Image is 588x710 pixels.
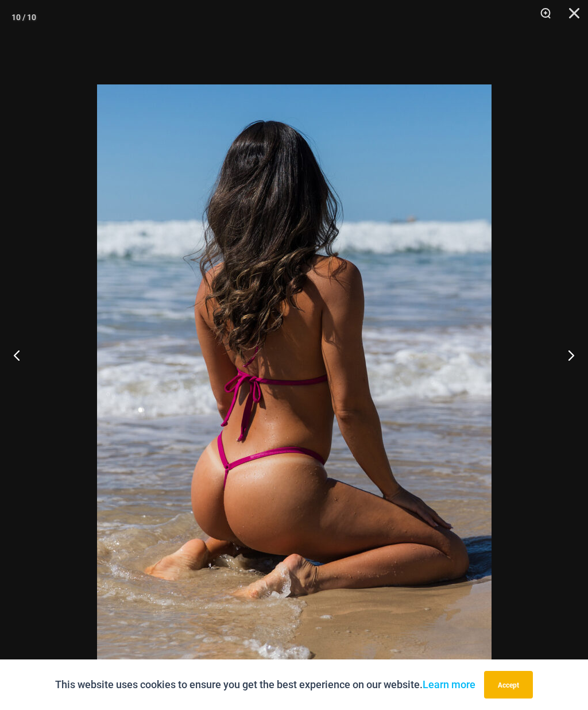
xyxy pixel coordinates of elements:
[11,9,36,26] div: 10 / 10
[97,84,492,676] img: Tight Rope Pink 319 Top 4212 Micro 10
[423,678,475,690] a: Learn more
[55,676,475,693] p: This website uses cookies to ensure you get the best experience on our website.
[484,671,533,699] button: Accept
[545,326,588,384] button: Next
